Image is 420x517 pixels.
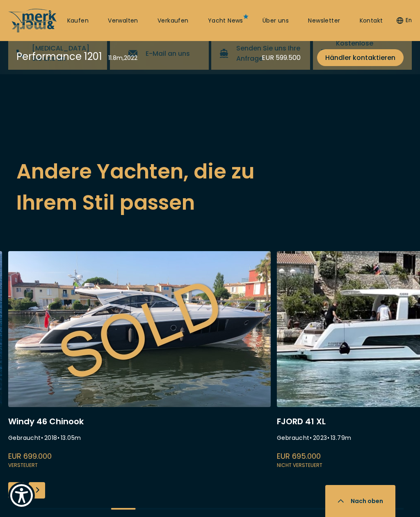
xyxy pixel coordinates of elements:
button: En [397,16,412,25]
a: Kaufen [67,17,89,25]
a: Händler kontaktieren [317,49,404,66]
div: Previous slide [8,482,25,499]
a: Kontakt [360,17,383,25]
a: Yacht News [208,17,243,25]
div: Next slide [29,482,45,499]
a: Verkaufen [157,17,189,25]
a: Newsletter [308,17,340,25]
a: Über uns [262,17,289,25]
div: EUR 599.500 [262,53,301,63]
button: Show Accessibility Preferences [8,482,35,509]
button: Nach oben [325,485,395,517]
h2: Andere Yachten, die zu Ihrem Stil passen [16,156,262,218]
div: Performance 1201 [16,49,102,64]
a: Verwalten [108,17,138,25]
span: Händler kontaktieren [325,53,395,63]
div: 11.8 m , 2022 [108,54,137,62]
